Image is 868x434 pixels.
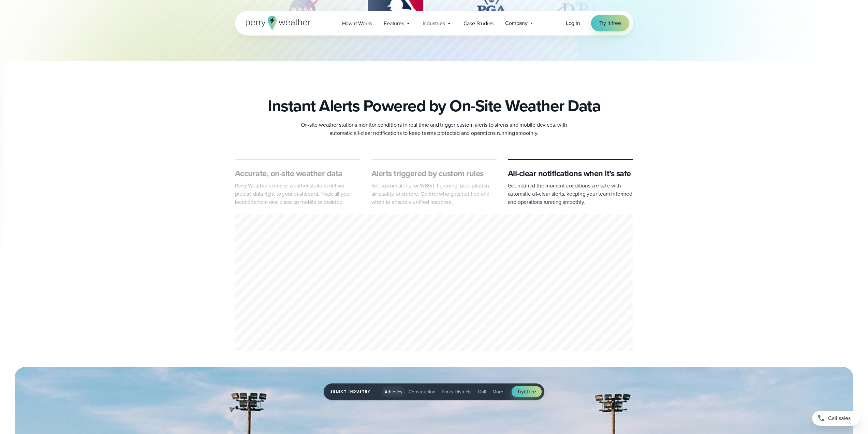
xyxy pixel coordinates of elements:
span: Industries [423,19,445,28]
span: Call sales [828,414,851,422]
a: Case Studies [458,16,500,30]
h3: Accurate, on-site weather data [235,168,361,179]
span: More [492,388,503,395]
span: Construction [409,388,436,395]
span: Try free [517,388,536,396]
span: Case Studies [464,19,494,28]
button: Construction [406,386,438,397]
a: How it Works [336,16,378,30]
div: slideshow [235,214,633,353]
button: Golf [475,386,489,397]
h3: Alerts triggered by custom rules [371,168,497,179]
span: Select Industry [330,388,376,396]
p: On-site weather stations monitor conditions in real time and trigger custom alerts to sirens and ... [298,121,571,137]
span: Athletics [384,388,402,395]
p: Get notified the moment conditions are safe with automatic all-clear alerts, keeping your team in... [508,182,633,206]
button: More [490,386,506,397]
h2: Instant Alerts Powered by On-Site Weather Data [268,96,600,115]
span: Features [384,19,404,28]
button: Athletics [382,386,405,397]
a: Try it free [591,15,629,31]
a: Tryitfree [512,386,542,397]
span: it [524,388,527,395]
div: 3 of 3 [235,214,633,353]
p: Perry Weather’s on-site weather stations deliver precise data right to your dashboard. Track all ... [235,182,361,206]
h3: All-clear notifications when it’s safe [508,168,633,179]
a: Call sales [812,411,860,426]
span: Golf [478,388,486,395]
button: Parks Districts [439,386,474,397]
span: Parks Districts [442,388,472,395]
span: Company [505,19,528,27]
p: Set custom alerts for WBGT, lightning, precipitation, air quality, and more. Control who gets not... [371,182,497,206]
a: Log in [566,19,580,27]
span: Try it free [599,19,621,27]
span: How it Works [342,19,372,28]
